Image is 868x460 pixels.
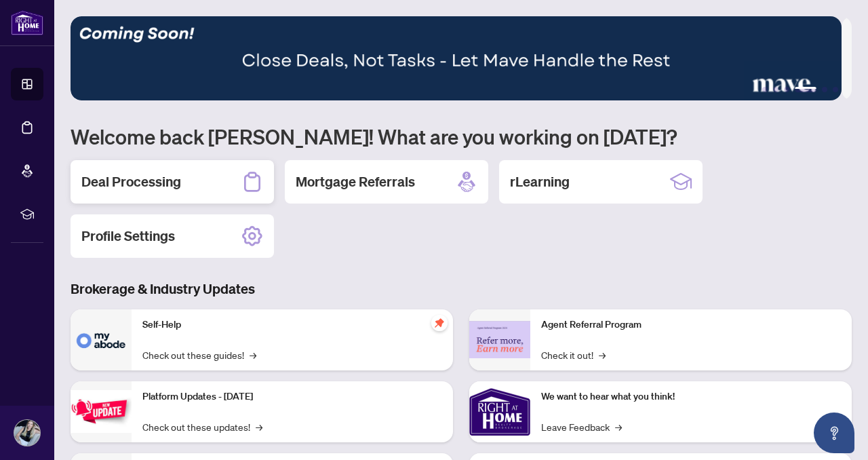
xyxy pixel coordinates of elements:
[469,321,530,358] img: Agent Referral Program
[81,227,175,246] h2: Profile Settings
[71,280,852,299] h3: Brokerage & Industry Updates
[762,87,768,92] button: 1
[541,347,606,362] a: Check it out!→
[431,315,448,331] span: pushpin
[11,10,43,35] img: logo
[615,419,622,434] span: →
[814,413,854,453] button: Open asap
[833,87,838,92] button: 6
[510,172,570,191] h2: rLearning
[71,16,842,100] img: Slide 3
[142,318,442,332] p: Self-Help
[142,347,256,362] a: Check out these guides!→
[14,420,40,446] img: Profile Icon
[71,123,852,149] h1: Welcome back [PERSON_NAME]! What are you working on [DATE]?
[142,389,442,404] p: Platform Updates - [DATE]
[142,419,262,434] a: Check out these updates!→
[256,419,262,434] span: →
[469,381,530,442] img: We want to hear what you think!
[599,347,606,362] span: →
[250,347,256,362] span: →
[71,390,132,433] img: Platform Updates - July 21, 2025
[784,87,789,92] button: 3
[541,318,841,332] p: Agent Referral Program
[296,172,415,191] h2: Mortgage Referrals
[822,87,827,92] button: 5
[773,87,778,92] button: 2
[795,87,816,92] button: 4
[71,309,132,370] img: Self-Help
[541,389,841,404] p: We want to hear what you think!
[541,419,622,434] a: Leave Feedback→
[81,172,181,191] h2: Deal Processing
